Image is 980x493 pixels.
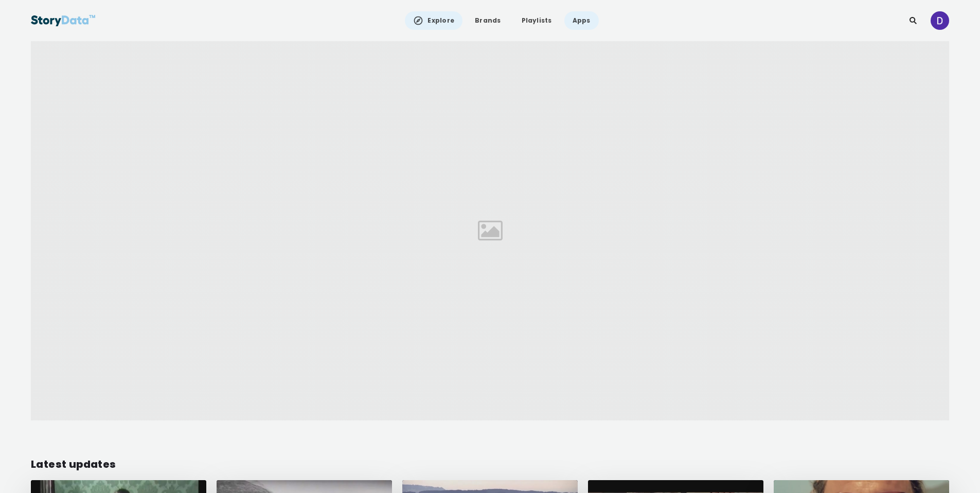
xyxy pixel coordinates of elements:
[31,11,96,30] img: StoryData Logo
[31,456,949,472] div: Latest updates
[564,11,599,30] a: Apps
[405,11,462,30] a: Explore
[467,11,509,30] a: Brands
[931,11,949,30] img: ACg8ocKzwPDiA-G5ZA1Mflw8LOlJAqwuiocHy5HQ8yAWPW50gy9RiA=s96-c
[513,11,560,30] a: Playlists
